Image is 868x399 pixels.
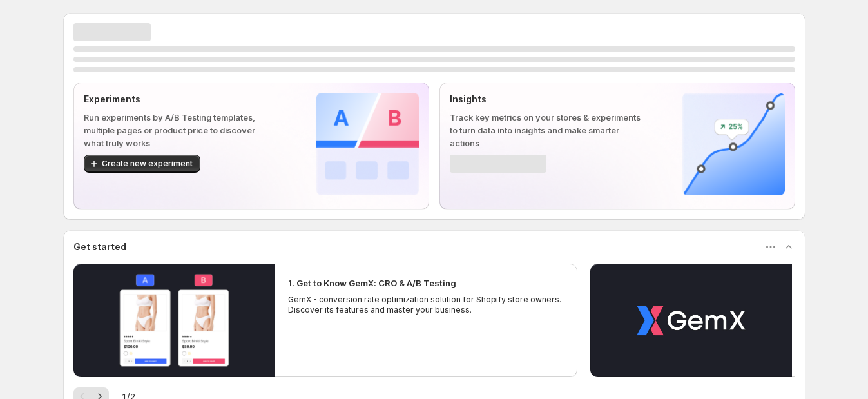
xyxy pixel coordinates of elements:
[590,264,792,377] button: Play video
[73,240,126,253] h3: Get started
[682,93,785,195] img: Insights
[84,111,275,150] p: Run experiments by A/B Testing templates, multiple pages or product price to discover what truly ...
[102,159,193,169] span: Create new experiment
[450,93,641,106] p: Insights
[316,93,419,195] img: Experiments
[84,155,200,173] button: Create new experiment
[288,295,565,315] p: GemX - conversion rate optimization solution for Shopify store owners. Discover its features and ...
[84,93,275,106] p: Experiments
[450,111,641,150] p: Track key metrics on your stores & experiments to turn data into insights and make smarter actions
[288,277,456,289] h2: 1. Get to Know GemX: CRO & A/B Testing
[73,264,275,377] button: Play video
